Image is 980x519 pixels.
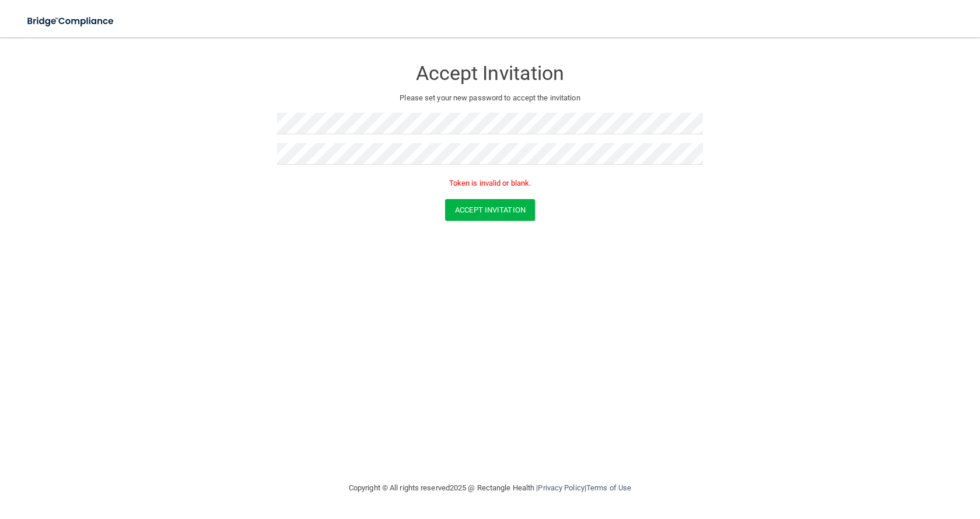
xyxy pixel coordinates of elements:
img: bridge_compliance_login_screen.278c3ca4.svg [17,9,125,33]
div: Copyright © All rights reserved 2025 @ Rectangle Health | | [277,469,703,507]
a: Privacy Policy [538,483,584,492]
h3: Accept Invitation [277,62,703,84]
p: Please set your new password to accept the invitation [286,91,694,105]
a: Terms of Use [586,483,631,492]
p: Token is invalid or blank. [277,176,703,190]
iframe: Drift Widget Chat Controller [778,436,966,483]
button: Accept Invitation [445,199,535,221]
